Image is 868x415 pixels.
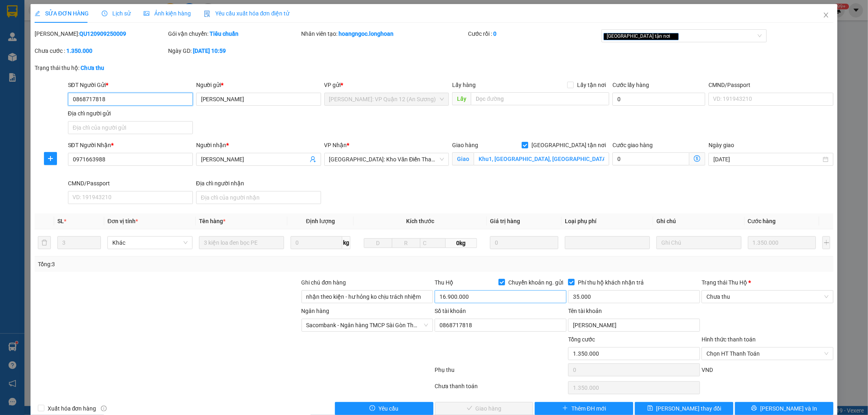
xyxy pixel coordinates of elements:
[193,48,226,54] b: [DATE] 10:59
[446,238,477,248] span: 0kg
[671,34,676,38] span: close
[435,308,466,314] label: Số tài khoản
[199,236,284,249] input: VD: Bàn, Ghế
[306,319,429,331] span: Sacombank - Ngân hàng TMCP Sài Gòn Thương Tín
[656,404,722,413] span: [PERSON_NAME] thay đổi
[474,152,609,165] input: Giao tận nơi
[324,142,347,148] span: VP Nhận
[68,121,193,134] input: Địa chỉ của người gửi
[66,48,92,54] b: 1.350.000
[571,404,606,413] span: Thêm ĐH mới
[653,213,745,229] th: Ghi chú
[168,29,300,38] div: Gói vận chuyển:
[815,4,837,27] button: Close
[706,291,829,303] span: Chưa thu
[44,152,57,165] button: plus
[751,405,757,412] span: printer
[420,238,446,248] input: C
[196,80,321,89] div: Người gửi
[505,278,566,287] span: Chuyển khoản ng. gửi
[702,278,833,287] div: Trạng thái Thu Hộ
[112,237,188,249] span: Khác
[823,12,829,18] span: close
[748,218,776,224] span: Cước hàng
[575,278,647,287] span: Phí thu hộ khách nhận trả
[144,10,191,17] span: Ảnh kiện hàng
[434,365,568,380] div: Phụ thu
[302,308,330,314] label: Ngân hàng
[68,141,193,150] div: SĐT Người Nhận
[102,11,107,16] span: clock-circle
[378,404,398,413] span: Yêu cầu
[535,402,633,415] button: plusThêm ĐH mới
[468,29,600,38] div: Cước rồi :
[434,382,568,396] div: Chưa thanh toán
[306,218,335,224] span: Định lượng
[204,11,210,17] img: icon
[490,218,520,224] span: Giá trị hàng
[435,319,566,332] input: Số tài khoản
[562,405,568,412] span: plus
[329,93,444,105] span: Hồ Chí Minh: VP Quận 12 (An Sương)
[392,238,420,248] input: R
[196,179,321,188] div: Địa chỉ người nhận
[568,336,595,343] span: Tổng cước
[612,93,705,106] input: Cước lấy hàng
[452,82,476,88] span: Lấy hàng
[302,279,346,286] label: Ghi chú đơn hàng
[435,279,453,286] span: Thu Hộ
[79,30,126,37] b: QU120909250009
[68,179,193,188] div: CMND/Passport
[708,80,833,89] div: CMND/Passport
[342,236,350,249] span: kg
[44,155,57,162] span: plus
[196,141,321,150] div: Người nhận
[760,404,817,413] span: [PERSON_NAME] và In
[735,402,833,415] button: printer[PERSON_NAME] và In
[708,142,734,148] label: Ngày giao
[335,402,433,415] button: exclamation-circleYêu cầu
[57,218,64,224] span: SL
[310,156,316,163] span: user-add
[452,92,471,105] span: Lấy
[493,30,496,37] b: 0
[471,92,609,105] input: Dọc đường
[35,10,89,17] span: SỬA ĐƠN HÀNG
[210,30,238,37] b: Tiêu chuẩn
[656,236,741,249] input: Ghi Chú
[196,191,321,204] input: Địa chỉ của người nhận
[68,109,193,118] div: Địa chỉ người gửi
[35,46,166,55] div: Chưa cước :
[435,402,533,415] button: checkGiao hàng
[199,218,225,224] span: Tên hàng
[603,33,679,40] span: [GEOGRAPHIC_DATA] tận nơi
[748,236,816,249] input: 0
[574,80,609,89] span: Lấy tận nơi
[101,406,107,411] span: info-circle
[406,218,434,224] span: Kích thước
[635,402,733,415] button: save[PERSON_NAME] thay đổi
[647,405,653,412] span: save
[568,319,700,332] input: Tên tài khoản
[302,290,433,303] input: Ghi chú đơn hàng
[528,141,609,150] span: [GEOGRAPHIC_DATA] tận nơi
[324,80,449,89] div: VP gửi
[612,82,649,88] label: Cước lấy hàng
[370,405,375,412] span: exclamation-circle
[35,63,200,72] div: Trạng thái thu hộ:
[144,11,149,16] span: picture
[204,10,290,17] span: Yêu cầu xuất hóa đơn điện tử
[490,236,558,249] input: 0
[822,236,830,249] button: plus
[339,30,394,37] b: hoangngoc.longhoan
[364,238,392,248] input: D
[68,80,193,89] div: SĐT Người Gửi
[694,155,700,162] span: dollar-circle
[612,142,653,148] label: Cước giao hàng
[302,29,467,38] div: Nhân viên tạo:
[35,29,166,38] div: [PERSON_NAME]:
[612,152,689,165] input: Cước giao hàng
[102,10,131,17] span: Lịch sử
[452,152,474,165] span: Giao
[568,308,602,314] label: Tên tài khoản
